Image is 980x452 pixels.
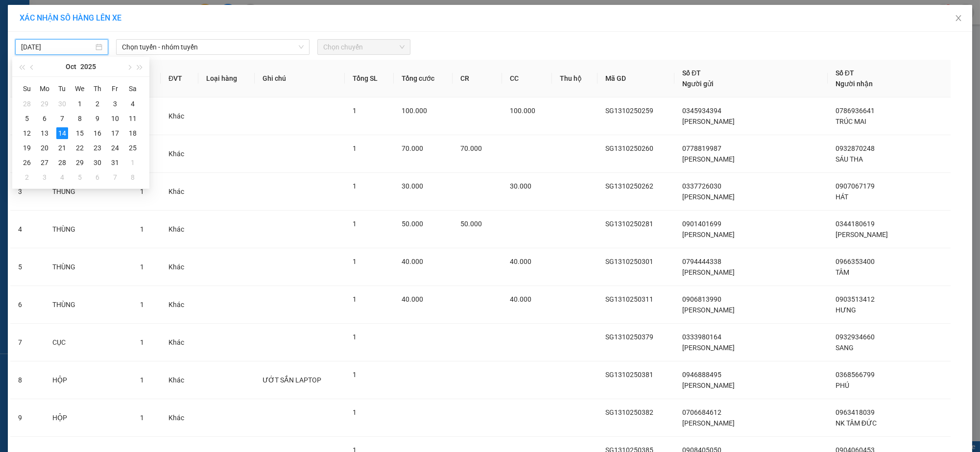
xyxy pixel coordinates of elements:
div: 9 [92,113,103,124]
span: 1 [140,301,144,309]
span: 0333980164 [682,333,721,341]
th: CR [453,60,502,97]
span: [PERSON_NAME] [682,344,735,352]
span: HÁT [836,193,848,201]
td: 2025-11-04 [53,170,71,185]
td: 6 [10,286,45,324]
span: ƯỚT SẮN LAPTOP [263,376,321,384]
div: 16 [92,127,103,139]
span: SG1310250301 [605,258,653,265]
td: Khác [161,97,198,135]
td: 8 [10,361,45,399]
div: 1 [127,157,139,168]
span: 0906813990 [682,295,721,303]
div: 29 [74,157,86,168]
th: Sa [124,81,142,96]
span: 0966353400 [836,258,875,265]
td: 2025-10-25 [124,141,142,155]
span: 0786936641 [836,107,875,115]
td: 2025-10-22 [71,141,89,155]
th: Mo [36,81,53,96]
td: 2025-10-09 [89,111,106,126]
td: Khác [161,286,198,324]
th: ĐVT [161,60,198,97]
span: 40.000 [510,295,531,303]
td: 5 [10,248,45,286]
span: [PERSON_NAME] [682,381,735,389]
div: 22 [74,142,86,154]
span: 30.000 [402,182,423,190]
span: 0778819987 [682,144,721,152]
span: [PERSON_NAME] [682,193,735,201]
span: SG1310250259 [605,107,653,115]
td: 2025-11-01 [124,155,142,170]
span: SG1310250379 [605,333,653,341]
th: Tổng cước [394,60,453,97]
td: 2025-10-16 [89,126,106,141]
span: 0706684612 [682,408,721,416]
th: Thu hộ [552,60,598,97]
span: 0907067179 [836,182,875,190]
span: 0368566799 [836,371,875,379]
div: 30 [56,98,68,110]
span: SÁU THA [836,155,863,163]
span: 0903513412 [836,295,875,303]
div: 18 [127,127,139,139]
td: 4 [10,211,45,248]
div: 19 [21,142,33,154]
td: THÙNG [45,286,132,324]
td: HỘP [45,399,132,437]
span: Người nhận [836,80,873,88]
div: 3 [39,171,50,183]
span: 0794444338 [682,258,721,265]
span: 0963418039 [836,408,875,416]
td: 2025-10-10 [106,111,124,126]
div: 26 [21,157,33,168]
td: 2025-10-18 [124,126,142,141]
td: 2025-10-14 [53,126,71,141]
div: 10 [109,113,121,124]
div: 2 [92,98,103,110]
span: 40.000 [510,258,531,265]
span: 50.000 [402,220,423,228]
span: Số ĐT [682,69,701,77]
div: 5 [21,113,33,124]
td: 2025-10-04 [124,96,142,111]
div: 31 [109,157,121,168]
span: SG1310250382 [605,408,653,416]
span: 1 [140,263,144,271]
td: THÙNG [45,211,132,248]
div: 27 [39,157,50,168]
td: Khác [161,361,198,399]
span: 1 [140,376,144,384]
th: Mã GD [598,60,674,97]
td: 2025-10-20 [36,141,53,155]
td: 7 [10,324,45,361]
input: 14/10/2025 [21,42,94,52]
td: 1 [10,97,45,135]
span: 1 [140,188,144,195]
button: Close [945,5,972,32]
td: 2025-10-08 [71,111,89,126]
th: We [71,81,89,96]
span: 70.000 [402,144,423,152]
span: Người gửi [682,80,714,88]
div: 2 [21,171,33,183]
span: 1 [353,408,357,416]
div: 28 [56,157,68,168]
span: 1 [353,144,357,152]
div: 4 [56,171,68,183]
td: 2025-10-23 [89,141,106,155]
span: SG1310250262 [605,182,653,190]
span: 1 [353,371,357,379]
th: Tu [53,81,71,96]
span: SG1310250311 [605,295,653,303]
span: 0946888495 [682,371,721,379]
div: 20 [39,142,50,154]
span: 1 [140,338,144,346]
span: 40.000 [402,295,423,303]
span: 1 [353,258,357,265]
td: 2025-11-05 [71,170,89,185]
div: 6 [39,113,50,124]
span: 1 [353,220,357,228]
